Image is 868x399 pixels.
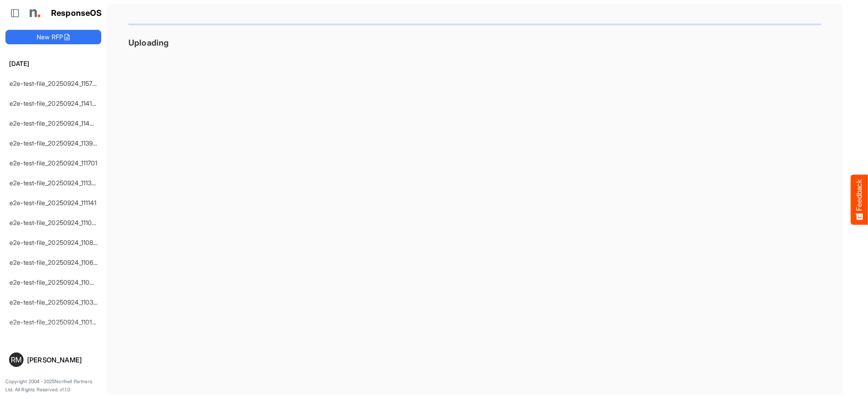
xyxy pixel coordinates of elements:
div: [PERSON_NAME] [27,357,98,363]
a: e2e-test-file_20250924_115731 [9,80,99,87]
a: e2e-test-file_20250924_110146 [9,318,100,326]
span: RM [11,356,22,363]
a: e2e-test-file_20250924_110305 [9,298,101,306]
button: Feedback [851,174,868,225]
a: e2e-test-file_20250924_113916 [9,139,99,147]
a: e2e-test-file_20250924_110646 [9,258,101,266]
h3: Uploading [128,38,821,47]
a: e2e-test-file_20250924_111359 [9,179,99,187]
a: e2e-test-file_20250924_110422 [9,278,101,286]
a: e2e-test-file_20250924_111141 [9,199,97,207]
a: e2e-test-file_20250924_111033 [9,219,99,226]
p: Copyright 2004 - 2025 Northell Partners Ltd. All Rights Reserved. v 1.1.0 [5,378,101,394]
h6: [DATE] [5,59,101,69]
img: Northell [25,4,43,22]
a: e2e-test-file_20250924_114134 [9,99,100,107]
a: e2e-test-file_20250924_111701 [9,159,98,167]
h1: ResponseOS [51,9,102,18]
a: e2e-test-file_20250924_110803 [9,239,101,246]
button: New RFP [5,30,101,44]
a: e2e-test-file_20250924_114020 [9,119,102,127]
